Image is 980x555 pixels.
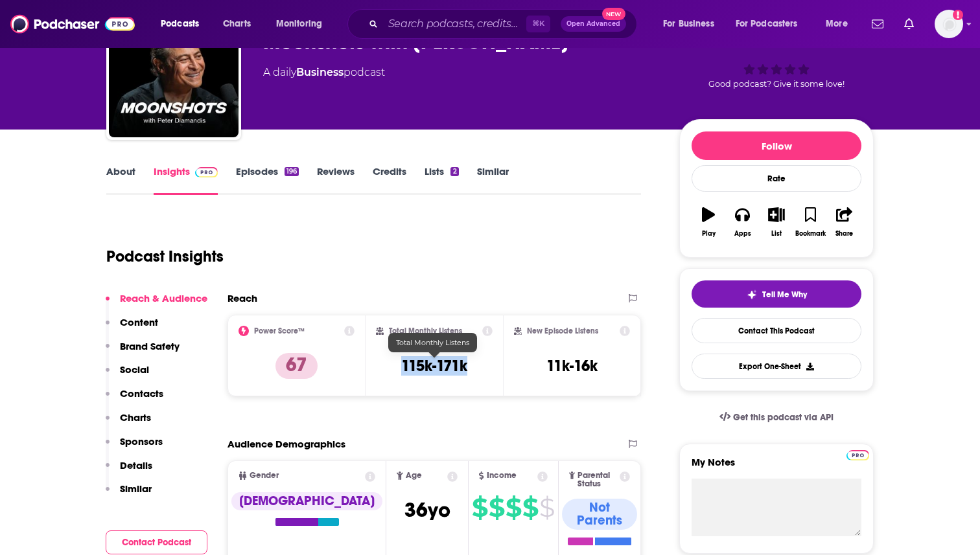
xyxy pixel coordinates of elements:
button: Social [106,363,149,387]
span: 36 yo [404,497,450,523]
p: Similar [120,482,152,495]
p: Sponsors [120,435,163,447]
h2: Total Monthly Listens [389,326,462,335]
h1: Podcast Insights [106,247,224,266]
h3: 11k-16k [546,356,598,376]
button: Show profile menu [935,10,963,38]
a: Business [296,66,344,78]
button: Apps [725,199,759,245]
div: Share [835,230,853,238]
span: For Business [663,15,714,33]
div: Apps [734,230,751,238]
span: Total Monthly Listens [396,338,469,347]
p: Reach & Audience [120,292,207,304]
svg: Add a profile image [953,10,963,20]
span: Get this podcast via API [733,412,834,423]
button: open menu [152,14,216,34]
div: A daily podcast [263,65,385,80]
span: Logged in as Marketing09 [935,10,963,38]
a: InsightsPodchaser Pro [154,165,218,195]
button: Open AdvancedNew [561,16,626,32]
a: Credits [373,165,406,195]
a: Episodes196 [236,165,299,195]
div: Not Parents [562,499,637,530]
button: Brand Safety [106,340,180,364]
img: Podchaser Pro [195,167,218,177]
span: Tell Me Why [762,289,807,300]
span: Gender [250,471,279,480]
span: For Podcasters [736,15,798,33]
a: About [106,165,135,195]
div: Search podcasts, credits, & more... [360,9,649,39]
div: Bookmark [795,230,826,238]
button: Content [106,316,158,340]
div: Play [702,230,716,238]
button: Follow [692,131,861,160]
button: Share [828,199,861,245]
h2: Power Score™ [254,326,305,335]
a: Reviews [317,165,355,195]
p: Brand Safety [120,340,180,352]
button: Contacts [106,387,163,411]
a: Show notifications dropdown [899,13,919,35]
div: 196 [285,167,299,176]
span: $ [506,497,521,518]
div: Rate [692,165,861,192]
button: Sponsors [106,435,163,459]
img: User Profile [935,10,963,38]
button: Play [692,199,725,245]
a: Get this podcast via API [709,402,844,433]
span: ⌘ K [526,16,550,32]
span: Income [487,471,517,480]
a: Lists2 [425,165,458,195]
span: Open Advanced [566,21,620,27]
a: Show notifications dropdown [867,13,889,35]
input: Search podcasts, credits, & more... [383,14,526,34]
div: List [771,230,782,238]
span: More [826,15,848,33]
img: tell me why sparkle [747,289,757,300]
a: Contact This Podcast [692,318,861,343]
span: $ [472,497,487,518]
h2: Audience Demographics [227,438,345,450]
span: Monitoring [276,15,322,33]
p: Social [120,363,149,376]
div: 67Good podcast? Give it some love! [679,17,874,97]
img: Podchaser - Follow, Share and Rate Podcasts [10,12,135,36]
button: open menu [817,14,864,34]
span: Age [406,471,422,480]
button: open menu [727,14,817,34]
button: Export One-Sheet [692,354,861,379]
button: Charts [106,411,151,435]
a: Similar [477,165,509,195]
span: Good podcast? Give it some love! [708,79,845,89]
span: Podcasts [161,15,199,33]
p: 67 [275,353,318,379]
button: open menu [654,14,730,34]
button: Bookmark [793,199,827,245]
span: Parental Status [577,471,617,488]
span: Charts [223,15,251,33]
img: Podchaser Pro [846,450,869,460]
a: Charts [215,14,259,34]
h2: Reach [227,292,257,304]
a: Pro website [846,448,869,460]
span: $ [539,497,554,518]
label: My Notes [692,456,861,479]
img: Moonshots with Peter Diamandis [109,8,239,137]
button: Contact Podcast [106,530,207,554]
span: $ [489,497,504,518]
button: tell me why sparkleTell Me Why [692,280,861,308]
button: List [760,199,793,245]
span: New [602,8,625,20]
p: Content [120,316,158,328]
span: $ [522,497,538,518]
h3: 115k-171k [401,356,467,376]
div: [DEMOGRAPHIC_DATA] [231,492,382,510]
button: Similar [106,482,152,506]
p: Details [120,459,152,471]
button: Reach & Audience [106,292,207,316]
p: Contacts [120,387,163,400]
